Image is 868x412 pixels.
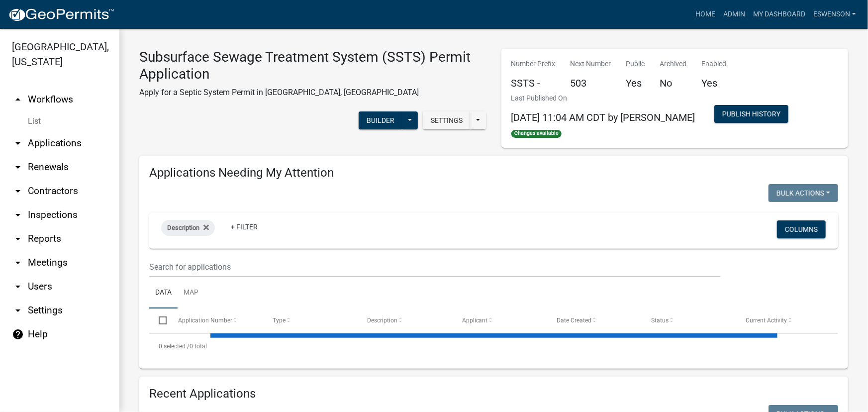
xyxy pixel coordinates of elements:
a: Map [178,277,204,309]
button: Columns [777,220,826,238]
span: Date Created [557,317,591,324]
i: arrow_drop_down [12,137,24,149]
span: Current Activity [746,317,787,324]
h4: Applications Needing My Attention [149,166,838,180]
button: Builder [359,111,402,129]
datatable-header-cell: Type [263,309,358,332]
h5: No [660,77,687,89]
datatable-header-cell: Applicant [453,309,547,332]
p: Last Published On [511,93,695,103]
h5: Yes [702,77,727,89]
a: Admin [719,5,749,24]
i: arrow_drop_down [12,257,24,269]
span: Description [167,224,199,231]
h4: Recent Applications [149,387,838,401]
i: help [12,328,24,340]
button: Publish History [714,105,788,123]
h3: Subsurface Sewage Treatment System (SSTS) Permit Application [139,49,486,82]
span: Description [367,317,397,324]
datatable-header-cell: Select [149,309,168,332]
p: Archived [660,59,687,69]
a: Data [149,277,178,309]
input: Search for applications [149,257,721,277]
i: arrow_drop_down [12,209,24,221]
button: Settings [423,111,471,129]
a: My Dashboard [749,5,809,24]
p: Apply for a Septic System Permit in [GEOGRAPHIC_DATA], [GEOGRAPHIC_DATA] [139,87,486,99]
span: Type [273,317,286,324]
i: arrow_drop_down [12,305,24,316]
h5: Yes [626,77,645,89]
i: arrow_drop_down [12,185,24,197]
datatable-header-cell: Status [642,309,736,332]
a: eswenson [809,5,860,24]
datatable-header-cell: Current Activity [737,309,831,332]
a: Home [691,5,719,24]
i: arrow_drop_down [12,281,24,293]
button: Bulk Actions [769,184,838,202]
div: 0 total [149,334,838,359]
h5: SSTS - [511,77,556,89]
datatable-header-cell: Description [358,309,452,332]
i: arrow_drop_down [12,161,24,173]
span: Status [651,317,669,324]
datatable-header-cell: Application Number [168,309,263,332]
a: + Filter [223,218,266,236]
h5: 503 [571,77,611,89]
i: arrow_drop_down [12,233,24,245]
datatable-header-cell: Date Created [547,309,642,332]
span: Applicant [462,317,488,324]
wm-modal-confirm: Workflow Publish History [714,111,788,119]
span: Application Number [178,317,232,324]
p: Enabled [702,59,727,69]
span: Changes available [511,130,562,138]
p: Number Prefix [511,59,556,69]
p: Next Number [571,59,611,69]
i: arrow_drop_up [12,94,24,105]
span: [DATE] 11:04 AM CDT by [PERSON_NAME] [511,111,695,123]
p: Public [626,59,645,69]
span: 0 selected / [159,343,190,350]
